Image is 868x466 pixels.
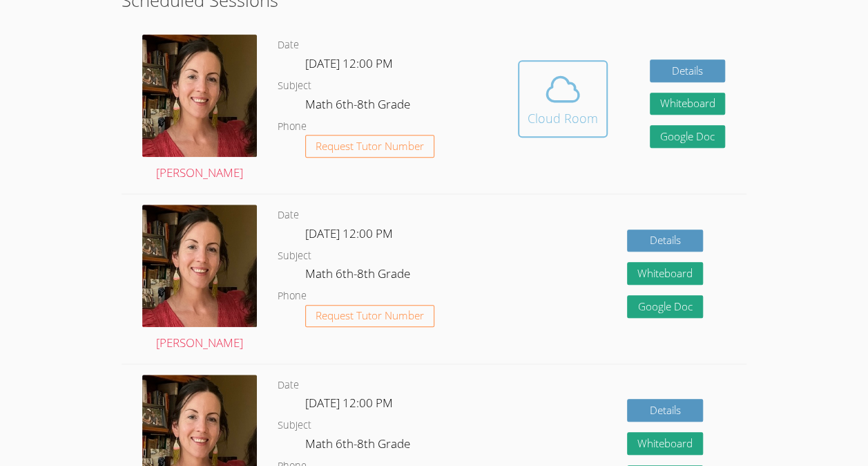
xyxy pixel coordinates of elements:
a: [PERSON_NAME] [142,205,257,353]
dt: Date [278,37,299,54]
span: [DATE] 12:00 PM [305,55,393,71]
span: Request Tutor Number [316,141,424,151]
dt: Subject [278,417,311,434]
a: Details [627,230,703,252]
a: Google Doc [627,295,703,318]
dt: Subject [278,248,311,265]
button: Request Tutor Number [305,305,434,328]
span: [DATE] 12:00 PM [305,225,393,241]
a: Details [627,399,703,422]
dt: Date [278,207,299,224]
a: [PERSON_NAME] [142,35,257,183]
button: Request Tutor Number [305,135,434,158]
dt: Phone [278,118,307,136]
button: Whiteboard [627,262,703,285]
dd: Math 6th-8th Grade [305,434,413,458]
a: Google Doc [650,125,726,148]
img: IMG_4957.jpeg [142,205,257,327]
dt: Date [278,377,299,394]
dt: Subject [278,77,311,95]
dt: Phone [278,288,307,305]
button: Whiteboard [650,93,726,115]
dd: Math 6th-8th Grade [305,95,413,118]
dd: Math 6th-8th Grade [305,264,413,288]
img: IMG_4957.jpeg [142,35,257,157]
a: Details [650,59,726,82]
button: Cloud Room [518,60,608,138]
span: [DATE] 12:00 PM [305,395,393,411]
div: Cloud Room [528,109,598,128]
span: Request Tutor Number [316,310,424,321]
button: Whiteboard [627,432,703,455]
